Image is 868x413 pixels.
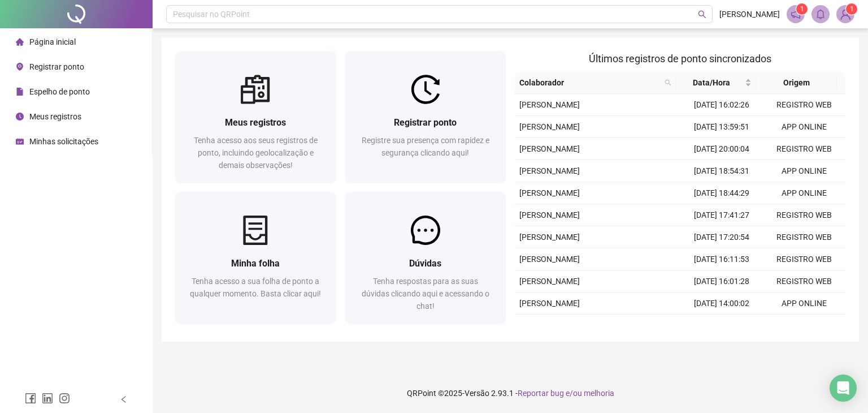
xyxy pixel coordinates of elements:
span: file [16,88,24,96]
img: 91887 [837,6,854,23]
span: [PERSON_NAME] [519,166,580,175]
td: [DATE] 14:00:02 [680,292,763,315]
span: [PERSON_NAME] [519,188,580,197]
a: Minha folhaTenha acesso a sua folha de ponto a qualquer momento. Basta clicar aqui! [175,192,336,324]
span: [PERSON_NAME] [519,144,580,153]
span: [PERSON_NAME] [519,255,580,264]
td: [DATE] 20:00:04 [680,138,763,160]
span: Colaborador [519,76,660,89]
span: Registrar ponto [394,117,457,128]
span: Data/Hora [680,76,743,89]
span: 1 [850,5,854,13]
span: linkedin [42,393,53,404]
span: Minha folha [231,258,280,269]
td: APP ONLINE [763,182,845,204]
span: [PERSON_NAME] [519,233,580,242]
span: search [665,79,671,86]
div: Open Intercom Messenger [830,375,857,402]
span: Tenha acesso aos seus registros de ponto, incluindo geolocalização e demais observações! [194,136,318,170]
td: REGISTRO WEB [763,315,845,337]
span: [PERSON_NAME] [719,8,780,20]
td: [DATE] 18:44:29 [680,182,763,204]
span: environment [16,63,24,71]
span: search [662,74,674,91]
td: APP ONLINE [763,160,845,182]
span: notification [791,9,801,19]
span: Últimos registros de ponto sincronizados [589,53,771,64]
sup: 1 [796,3,808,15]
span: left [120,395,128,403]
span: search [698,10,706,19]
span: Espelho de ponto [29,87,90,96]
td: APP ONLINE [763,292,845,315]
span: Meus registros [225,117,286,128]
span: Meus registros [29,112,81,121]
span: Reportar bug e/ou melhoria [518,389,614,398]
span: instagram [59,393,70,404]
span: Tenha acesso a sua folha de ponto a qualquer momento. Basta clicar aqui! [190,277,321,298]
span: schedule [16,137,24,145]
span: clock-circle [16,113,24,121]
footer: QRPoint © 2025 - 2.93.1 - [153,373,868,413]
span: facebook [25,393,36,404]
td: REGISTRO WEB [763,226,845,248]
a: Registrar pontoRegistre sua presença com rapidez e segurança clicando aqui! [345,51,506,183]
span: Registrar ponto [29,62,84,71]
span: home [16,38,24,46]
td: [DATE] 18:54:31 [680,160,763,182]
a: Meus registrosTenha acesso aos seus registros de ponto, incluindo geolocalização e demais observa... [175,51,336,183]
td: REGISTRO WEB [763,94,845,116]
span: 1 [800,5,804,13]
span: Registre sua presença com rapidez e segurança clicando aqui! [362,136,489,157]
span: Versão [465,389,489,398]
td: APP ONLINE [763,116,845,138]
td: [DATE] 16:02:26 [680,94,763,116]
td: [DATE] 13:59:51 [680,116,763,138]
td: [DATE] 20:00:08 [680,315,763,337]
span: Dúvidas [409,258,441,269]
span: Minhas solicitações [29,137,98,146]
td: [DATE] 16:01:28 [680,270,763,292]
td: REGISTRO WEB [763,138,845,160]
th: Data/Hora [676,72,756,94]
span: bell [815,9,826,19]
sup: Atualize o seu contato no menu Meus Dados [846,3,857,15]
span: [PERSON_NAME] [519,299,580,308]
td: [DATE] 16:11:53 [680,248,763,270]
a: DúvidasTenha respostas para as suas dúvidas clicando aqui e acessando o chat! [345,192,506,324]
td: [DATE] 17:20:54 [680,226,763,248]
span: [PERSON_NAME] [519,210,580,220]
span: [PERSON_NAME] [519,122,580,131]
td: [DATE] 17:41:27 [680,204,763,226]
th: Origem [756,72,836,94]
td: REGISTRO WEB [763,204,845,226]
span: [PERSON_NAME] [519,100,580,109]
span: Página inicial [29,37,76,46]
td: REGISTRO WEB [763,248,845,270]
td: REGISTRO WEB [763,270,845,292]
span: Tenha respostas para as suas dúvidas clicando aqui e acessando o chat! [362,277,489,311]
span: [PERSON_NAME] [519,277,580,286]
